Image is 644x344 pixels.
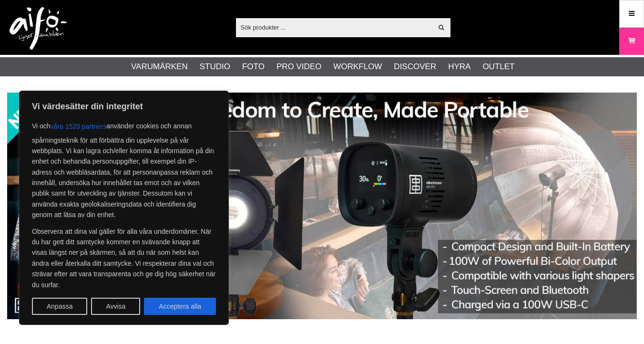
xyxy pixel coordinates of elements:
[448,61,470,73] a: Hyra
[144,298,216,315] button: Acceptera alla
[394,61,436,73] a: Discover
[32,118,216,220] p: Vi och använder cookies och annan spårningsteknik för att förbättra din upplevelse på vår webbpla...
[32,101,216,112] p: Vi värdesätter din integritet
[242,61,265,73] a: Foto
[482,61,514,73] a: Outlet
[200,61,230,73] a: Studio
[19,91,229,325] div: Vi värdesätter din integritet
[131,61,188,73] a: Varumärken
[91,298,140,315] button: Avvisa
[333,61,382,73] a: Workflow
[236,20,433,34] input: Sök produkter ...
[7,93,637,319] img: Annons:002 banner-elin-led100c11390x.jpg
[10,7,67,50] img: logo.png
[32,298,87,315] button: Anpassa
[51,118,107,135] button: våra 1520 partners
[32,226,216,290] p: Observera att dina val gäller för alla våra underdomäner. När du har gett ditt samtycke kommer en...
[276,61,321,73] a: Pro Video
